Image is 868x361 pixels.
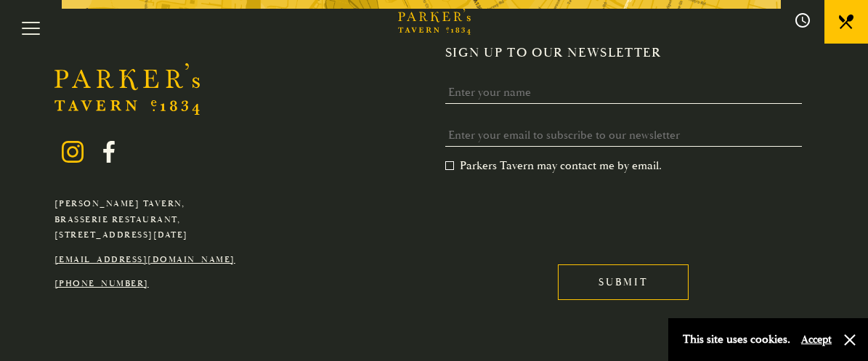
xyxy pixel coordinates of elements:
p: [PERSON_NAME] Tavern, Brasserie Restaurant, [STREET_ADDRESS][DATE] [54,196,235,243]
h2: Sign up to our newsletter [445,45,814,61]
a: [EMAIL_ADDRESS][DOMAIN_NAME] [54,254,235,265]
iframe: reCAPTCHA [445,184,666,241]
input: Submit [558,264,689,300]
a: [PHONE_NUMBER] [54,278,149,289]
button: Accept [801,333,832,346]
button: Close and accept [843,333,857,347]
p: This site uses cookies. [683,329,790,350]
input: Enter your email to subscribe to our newsletter [445,124,803,147]
input: Enter your name [445,81,803,104]
label: Parkers Tavern may contact me by email. [445,158,662,173]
